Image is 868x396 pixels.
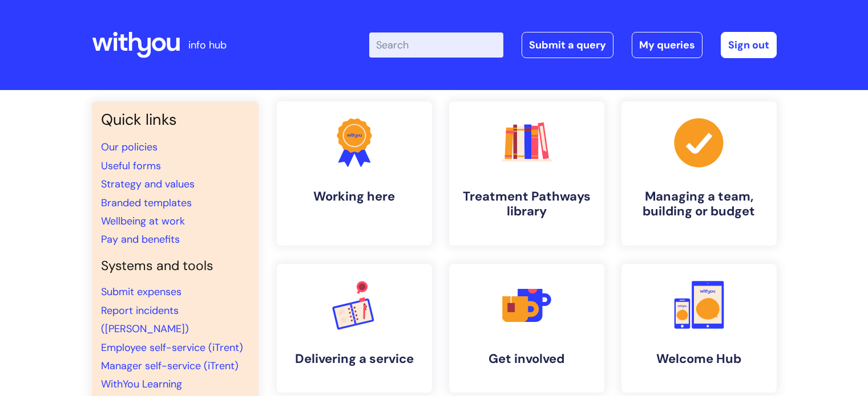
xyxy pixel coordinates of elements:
a: Submit a query [522,32,613,58]
a: Branded templates [101,196,192,210]
h3: Quick links [101,111,249,129]
a: Report incidents ([PERSON_NAME]) [101,304,189,336]
a: Wellbeing at work [101,214,185,228]
p: info hub [188,36,227,54]
div: | - [369,32,777,58]
a: Strategy and values [101,177,195,191]
h4: Managing a team, building or budget [631,189,768,219]
input: Search [369,32,503,58]
a: Sign out [721,32,777,58]
a: Pay and benefits [101,232,180,246]
a: Welcome Hub [621,264,777,393]
a: Delivering a service [277,264,432,393]
a: Useful forms [101,159,161,173]
a: Submit expenses [101,285,181,299]
a: Our policies [101,140,158,154]
h4: Treatment Pathways library [458,189,595,219]
a: Working here [277,101,432,246]
a: Employee self-service (iTrent) [101,341,243,354]
h4: Delivering a service [286,352,423,366]
a: My queries [632,32,703,58]
h4: Systems and tools [101,258,249,274]
h4: Working here [286,189,423,204]
h4: Get involved [458,352,595,366]
a: Treatment Pathways library [449,101,604,246]
a: Manager self-service (iTrent) [101,359,239,373]
a: Managing a team, building or budget [621,101,777,246]
a: WithYou Learning [101,377,182,391]
a: Get involved [449,264,604,393]
h4: Welcome Hub [631,352,768,366]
